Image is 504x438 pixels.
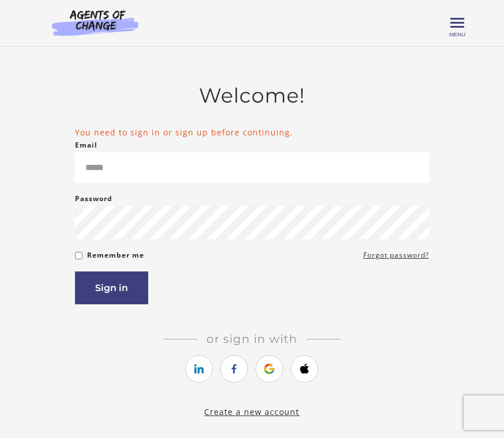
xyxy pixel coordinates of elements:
a: https://courses.thinkific.com/users/auth/facebook?ss%5Breferral%5D=&ss%5Buser_return_to%5D=%2Fcou... [220,355,248,383]
a: Create a new account [204,406,299,417]
span: Toggle menu [450,22,464,24]
img: Agents of Change Logo [40,9,151,36]
a: Forgot password? [363,248,429,262]
a: https://courses.thinkific.com/users/auth/linkedin?ss%5Breferral%5D=&ss%5Buser_return_to%5D=%2Fcou... [185,355,213,383]
a: https://courses.thinkific.com/users/auth/google?ss%5Breferral%5D=&ss%5Buser_return_to%5D=%2Fcours... [255,355,283,383]
label: Email [75,138,97,152]
label: Password [75,192,112,206]
h2: Welcome! [75,84,428,108]
a: https://courses.thinkific.com/users/auth/apple?ss%5Breferral%5D=&ss%5Buser_return_to%5D=%2Fcourse... [291,355,318,383]
li: You need to sign in or sign up before continuing. [75,126,428,138]
label: Remember me [87,248,144,262]
button: Toggle menu Menu [450,16,464,30]
span: Or sign in with [197,332,307,346]
button: Sign in [75,271,148,304]
span: Menu [449,31,465,37]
